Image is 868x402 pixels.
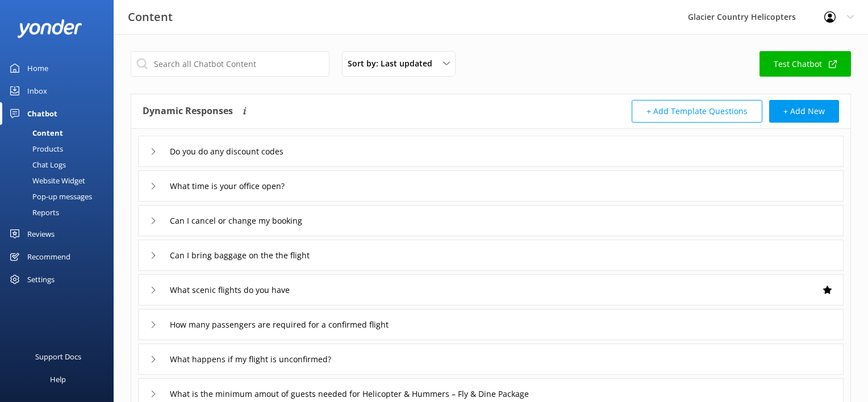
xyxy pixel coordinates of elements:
input: Search all Chatbot Content [131,51,329,77]
div: Products [7,141,63,157]
div: Content [7,125,63,141]
div: Pop-up messages [7,189,92,204]
div: Support Docs [35,345,81,368]
div: Website Widget [7,173,85,189]
a: Test Chatbot [759,51,851,77]
div: Help [50,368,66,391]
div: Reviews [27,223,55,245]
div: Chatbot [27,102,57,125]
div: Recommend [27,245,70,268]
div: Settings [27,268,55,291]
img: yonder-white-logo.png [17,19,82,38]
a: Content [7,125,114,141]
button: + Add Template Questions [632,100,762,123]
a: Website Widget [7,173,114,189]
div: Chat Logs [7,157,66,173]
a: Pop-up messages [7,189,114,204]
span: Sort by: Last updated [348,57,439,70]
div: Reports [7,204,59,220]
h4: Dynamic Responses [143,100,233,123]
a: Reports [7,204,114,220]
button: + Add New [769,100,839,123]
a: Products [7,141,114,157]
div: Inbox [27,79,47,102]
a: Chat Logs [7,157,114,173]
div: Home [27,57,48,79]
h3: Content [128,8,173,26]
